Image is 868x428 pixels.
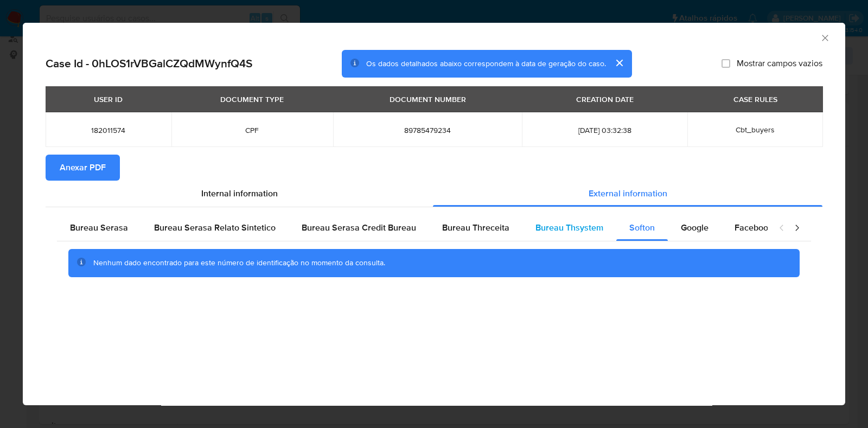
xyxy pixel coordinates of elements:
[201,187,278,200] span: Internal information
[23,23,845,405] div: closure-recommendation-modal
[606,50,632,76] button: cerrar
[57,215,768,241] div: Detailed external info
[93,257,385,268] span: Nenhum dado encontrado para este número de identificação no momento da consulta.
[535,125,674,135] span: [DATE] 03:32:38
[383,90,473,108] div: DOCUMENT NUMBER
[737,58,822,69] span: Mostrar campos vazios
[442,221,509,234] span: Bureau Threceita
[214,90,290,108] div: DOCUMENT TYPE
[302,221,416,234] span: Bureau Serasa Credit Bureau
[722,59,730,68] input: Mostrar campos vazios
[366,58,606,69] span: Os dados detalhados abaixo correspondem à data de geração do caso.
[736,124,775,135] span: Cbt_buyers
[46,155,120,181] button: Anexar PDF
[87,90,129,108] div: USER ID
[60,156,106,180] span: Anexar PDF
[154,221,276,234] span: Bureau Serasa Relato Sintetico
[70,221,128,234] span: Bureau Serasa
[184,125,320,135] span: CPF
[589,187,667,200] span: External information
[535,221,603,234] span: Bureau Thsystem
[46,181,822,207] div: Detailed info
[735,221,773,234] span: Facebook
[681,221,709,234] span: Google
[346,125,509,135] span: 89785479234
[727,90,784,108] div: CASE RULES
[46,56,252,71] h2: Case Id - 0hLOS1rVBGalCZQdMWynfQ4S
[570,90,640,108] div: CREATION DATE
[59,125,158,135] span: 182011574
[820,33,829,42] button: Fechar a janela
[629,221,655,234] span: Softon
